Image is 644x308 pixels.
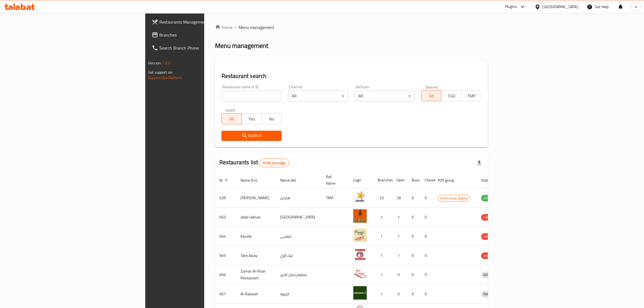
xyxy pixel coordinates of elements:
td: Zaman Al-Khair Restaurant [236,265,276,284]
span: A [635,4,637,10]
span: Status [481,177,499,184]
button: Yes [242,113,262,124]
span: Yes [244,115,260,123]
div: HIDDEN [481,214,497,221]
span: Menu management [239,24,275,31]
img: Take Away [353,248,367,261]
div: HIDDEN [481,233,497,240]
a: Search Branch Phone [147,41,253,54]
td: 0 [407,284,420,304]
button: All [222,113,242,124]
th: Busy [407,172,420,188]
span: INACTIVE [481,291,500,297]
img: Hardee's [353,190,367,204]
td: 0 [420,246,433,265]
td: Kanafji [236,227,276,246]
div: Total records count [259,159,289,167]
span: TMP [464,92,479,100]
td: 0 [420,188,433,208]
span: Restaurants Management [159,19,249,25]
td: هارديز [276,188,322,208]
span: INACTIVE [481,272,500,278]
span: HIDDEN [481,234,497,240]
td: Jabal Lebnan [236,208,276,227]
span: Get support on: [148,69,173,76]
label: Upsell [225,108,235,112]
h2: Menu management [215,41,268,50]
td: 18 [392,188,407,208]
span: 9192 record(s) [260,160,288,166]
div: INACTIVE [481,291,500,297]
div: [GEOGRAPHIC_DATA] [543,4,578,10]
span: Ref. Name [326,173,342,186]
label: Delivery [425,85,439,89]
div: All [355,91,415,101]
td: TMP [322,188,349,208]
td: مطعم زمان الخير [276,265,322,284]
div: Export file [473,156,486,169]
td: 0 [407,265,420,284]
a: Branches [147,28,253,41]
h2: Restaurants list [219,158,289,167]
span: Branches [159,32,249,38]
td: 0 [420,208,433,227]
span: TGO [444,92,459,100]
button: TGO [441,90,461,101]
nav: breadcrumb [215,24,488,31]
button: No [261,113,282,124]
span: All [224,115,240,123]
td: 0 [420,265,433,284]
button: TMP [461,90,481,101]
img: Kanafji [353,228,367,242]
span: Search Branch Phone [159,45,249,51]
img: Jabal Lebnan [353,209,367,223]
td: الربوة [276,284,322,304]
td: 1 [373,246,392,265]
span: Americana-Digital [438,195,470,201]
td: 1 [392,227,407,246]
td: Take Away [236,246,276,265]
td: [GEOGRAPHIC_DATA] [276,208,322,227]
span: POS group [438,177,461,184]
img: Zaman Al-Khair Restaurant [353,267,367,280]
span: ID [219,177,230,184]
td: 1 [373,265,392,284]
td: كنفجي [276,227,322,246]
td: 0 [407,246,420,265]
div: Plugins [505,4,517,10]
td: 23 [373,188,392,208]
td: 0 [407,208,420,227]
th: Logo [349,172,373,188]
button: Search [222,131,282,141]
th: Branches [373,172,392,188]
span: Version: [148,60,161,67]
span: 1.0.0 [162,60,170,67]
span: Search [226,132,277,139]
td: تيك آوي [276,246,322,265]
td: 1 [373,208,392,227]
span: No [264,115,279,123]
td: 1 [373,284,392,304]
button: All [421,90,442,101]
img: Al-Rabwah [353,286,367,300]
h2: Restaurant search [222,72,481,80]
span: HIDDEN [481,253,497,259]
td: 0 [407,227,420,246]
input: Search for restaurant name or ID.. [222,91,282,101]
td: 1 [373,227,392,246]
td: 0 [392,265,407,284]
td: 0 [420,227,433,246]
a: Support.OpsPlatform [148,74,182,81]
span: Name (En) [240,177,264,184]
th: Closed [420,172,433,188]
td: Al-Rabwah [236,284,276,304]
td: 0 [407,188,420,208]
div: All [288,91,348,101]
span: HIDDEN [481,214,497,221]
span: OPEN [481,195,494,201]
span: All [424,92,440,100]
span: Name (Ar) [280,177,303,184]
